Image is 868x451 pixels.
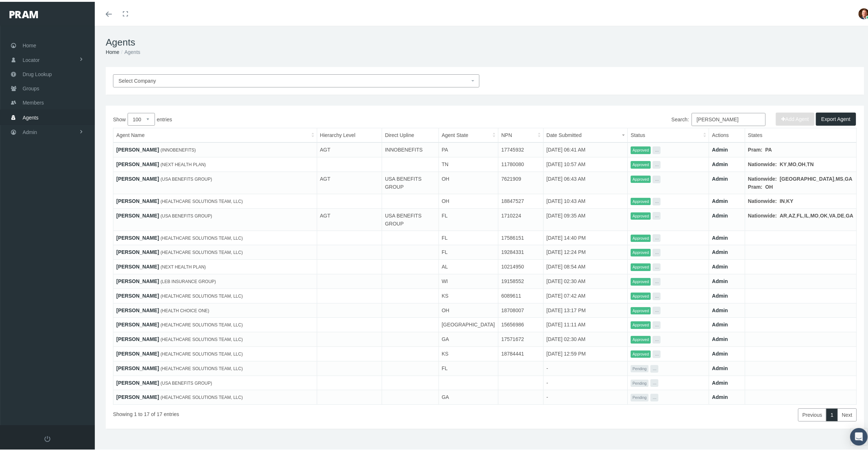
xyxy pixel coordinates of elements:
[160,277,216,282] span: (LEB INSURANCE GROUP)
[650,377,658,385] button: ...
[798,160,806,165] b: OH
[653,334,661,342] button: ...
[765,145,772,151] b: PA
[692,111,766,124] input: Search:
[786,196,793,202] b: KY
[748,145,763,151] b: Pram:
[113,126,317,141] th: Agent Name: activate to sort column ascending
[653,247,661,255] button: ...
[439,229,498,243] td: FL
[498,192,544,207] td: 18847527
[439,258,498,272] td: AL
[116,196,159,202] a: [PERSON_NAME]
[745,192,856,207] td: ,
[116,334,159,340] a: [PERSON_NAME]
[116,174,159,180] a: [PERSON_NAME]
[798,407,826,420] a: Previous
[543,330,627,345] td: [DATE] 02:30 AM
[628,126,709,141] th: Status: activate to sort column ascending
[106,47,119,53] a: Home
[653,196,661,204] button: ...
[672,111,766,124] label: Search:
[789,211,795,217] b: AZ
[439,316,498,330] td: [GEOGRAPHIC_DATA]
[543,229,627,243] td: [DATE] 14:40 PM
[439,156,498,170] td: TN
[160,212,212,217] span: (USA BENEFITS GROUP)
[631,233,651,240] span: Approved
[160,292,243,297] span: (HEALTHCARE SOLUTIONS TEAM, LLC)
[160,364,243,369] span: (HEALTHCARE SOLUTIONS TEAM, LLC)
[631,276,651,284] span: Approved
[826,407,838,420] a: 1
[653,159,661,167] button: ...
[631,392,649,400] span: Pending
[160,350,243,355] span: (HEALTHCARE SOLUTIONS TEAM, LLC)
[745,207,856,229] td: , , , , , , , ,
[160,234,243,239] span: (HEALTHCARE SOLUTIONS TEAM, LLC)
[116,211,159,217] a: [PERSON_NAME]
[498,345,544,359] td: 18784441
[780,196,785,202] b: IN
[439,388,498,403] td: GA
[23,94,44,108] span: Members
[498,126,544,141] th: NPN: activate to sort column ascending
[653,319,661,327] button: ...
[543,258,627,272] td: [DATE] 08:54 AM
[653,262,661,269] button: ...
[23,51,40,65] span: Locator
[631,305,651,313] span: Approved
[106,35,864,46] h1: Agents
[160,175,212,180] span: (USA BENEFITS GROUP)
[543,345,627,359] td: [DATE] 12:59 PM
[653,305,661,313] button: ...
[498,229,544,243] td: 17586151
[543,156,627,170] td: [DATE] 10:57 AM
[631,159,651,167] span: Approved
[543,388,627,403] td: -
[653,276,661,284] button: ...
[631,211,651,218] span: Approved
[116,306,159,311] a: [PERSON_NAME]
[160,146,196,151] span: (INNOBENEFITS)
[160,306,209,311] span: (HEALTH CHOICE ONE)
[317,170,382,192] td: AGT
[837,211,844,217] b: DE
[748,160,777,165] b: Nationwide:
[712,320,728,326] a: Admin
[317,126,382,141] th: Hierarchy Level
[780,211,787,217] b: AR
[712,247,728,253] a: Admin
[765,182,773,188] b: OH
[439,330,498,345] td: GA
[116,378,159,384] a: [PERSON_NAME]
[712,392,728,398] a: Admin
[829,211,836,217] b: VA
[128,111,155,124] select: Showentries
[160,379,212,384] span: (USA BENEFITS GROUP)
[543,287,627,301] td: [DATE] 07:42 AM
[160,263,206,268] span: (NEXT HEALTH PLAN)
[116,247,159,253] a: [PERSON_NAME]
[113,111,485,124] label: Show entries
[382,141,439,155] td: INNOBENEFITS
[439,301,498,316] td: OH
[498,287,544,301] td: 6089611
[439,207,498,229] td: FL
[543,207,627,229] td: [DATE] 09:35 AM
[712,160,728,165] a: Admin
[653,349,661,356] button: ...
[498,141,544,155] td: 17745932
[805,211,809,217] b: IL
[9,9,38,16] img: PRAM_20_x_78.png
[382,207,439,229] td: USA BENEFITS GROUP
[116,160,159,165] a: [PERSON_NAME]
[845,174,852,180] b: GA
[160,248,243,253] span: (HEALTHCARE SOLUTIONS TEAM, LLC)
[543,272,627,287] td: [DATE] 02:30 AM
[653,145,661,152] button: ...
[160,321,243,326] span: (HEALTHCARE SOLUTIONS TEAM, LLC)
[439,345,498,359] td: KS
[439,359,498,374] td: FL
[816,111,856,124] button: Export Agent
